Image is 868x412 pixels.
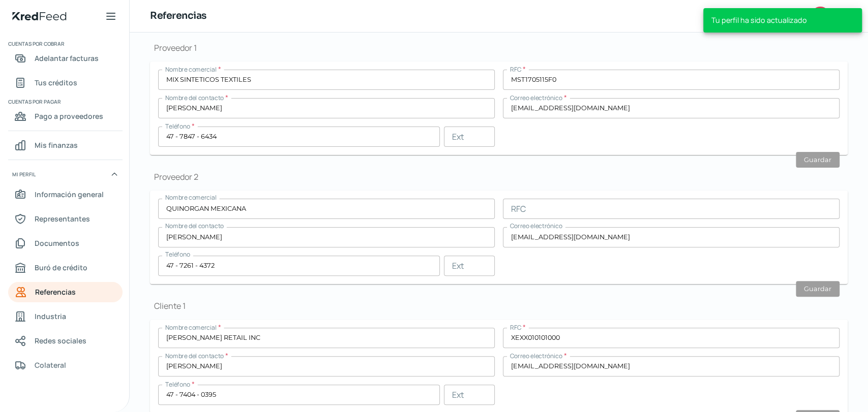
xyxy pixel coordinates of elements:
[35,310,66,323] span: Industria
[8,355,123,375] a: Colateral
[8,184,123,205] a: Información general
[510,93,562,102] span: Correo electrónico
[703,8,862,33] div: Tu perfil ha sido actualizado
[150,171,848,182] h1: Proveedor 2
[510,323,521,332] span: RFC
[8,106,123,126] a: Pago a proveedores
[35,261,87,274] span: Buró de crédito
[8,209,123,229] a: Representantes
[8,48,123,69] a: Adelantar facturas
[35,139,78,151] span: Mis finanzas
[35,334,86,347] span: Redes sociales
[35,212,90,225] span: Representantes
[8,258,123,278] a: Buró de crédito
[165,193,217,202] span: Nombre comercial
[510,221,562,230] span: Correo electrónico
[35,286,76,298] span: Referencias
[35,76,77,89] span: Tus créditos
[165,250,190,259] span: Teléfono
[35,188,104,201] span: Información general
[35,237,79,249] span: Documentos
[8,233,123,253] a: Documentos
[35,359,66,371] span: Colateral
[8,39,121,48] span: Cuentas por cobrar
[12,170,36,179] span: Mi perfil
[165,93,224,102] span: Nombre del contacto
[150,42,848,53] h1: Proveedor 1
[150,9,206,23] h1: Referencias
[165,380,190,389] span: Teléfono
[165,323,217,332] span: Nombre comercial
[796,281,840,297] button: Guardar
[8,73,123,93] a: Tus créditos
[165,221,224,230] span: Nombre del contacto
[8,97,121,106] span: Cuentas por pagar
[510,65,521,74] span: RFC
[8,306,123,327] a: Industria
[8,282,123,302] a: Referencias
[165,65,217,74] span: Nombre comercial
[150,300,848,311] h1: Cliente 1
[35,110,103,122] span: Pago a proveedores
[165,122,190,131] span: Teléfono
[796,152,840,168] button: Guardar
[510,352,562,360] span: Correo electrónico
[165,352,224,360] span: Nombre del contacto
[8,135,123,155] a: Mis finanzas
[35,52,99,65] span: Adelantar facturas
[8,331,123,351] a: Redes sociales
